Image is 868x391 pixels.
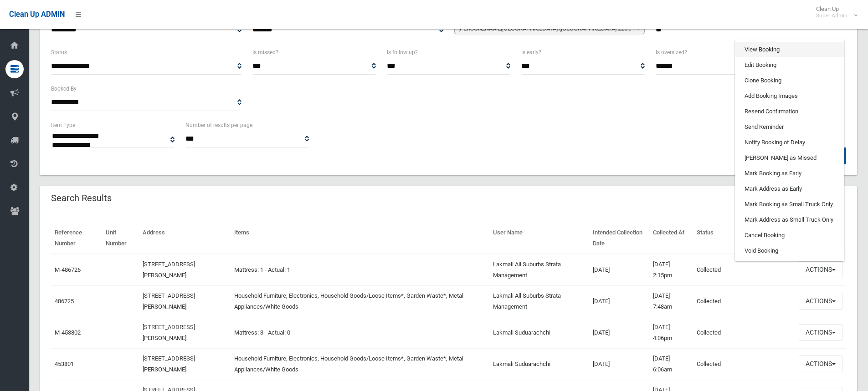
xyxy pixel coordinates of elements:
a: Add Booking Images [735,88,844,104]
a: Mark Address as Small Truck Only [735,212,844,228]
a: 453801 [55,361,74,367]
th: Reference Number [51,223,102,254]
label: Is follow up? [387,47,418,57]
td: [DATE] 2:15pm [649,254,693,286]
a: View Booking [735,42,844,57]
a: [STREET_ADDRESS][PERSON_NAME] [143,324,195,341]
a: [STREET_ADDRESS][PERSON_NAME] [143,261,195,279]
td: Collected [693,285,795,317]
td: [DATE] 6:06am [649,348,693,380]
a: 486725 [55,298,74,305]
th: Intended Collection Date [589,223,649,254]
td: [DATE] 7:48am [649,285,693,317]
a: Notify Booking of Delay [735,135,844,150]
td: [DATE] [589,348,649,380]
label: Booked By [51,84,77,94]
a: [PERSON_NAME] as Missed [735,150,844,166]
a: M-486726 [55,266,81,273]
td: Lakmali Suduarachchi [489,348,589,380]
label: Item Type [51,120,75,130]
label: Number of results per page [185,120,252,130]
a: Mark Address as Early [735,181,844,197]
td: Mattress: 3 - Actual: 0 [231,317,489,348]
th: Address [139,223,231,254]
a: [STREET_ADDRESS][PERSON_NAME] [143,355,195,373]
td: Lakmali Suduarachchi [489,317,589,348]
a: Send Reminder [735,119,844,135]
a: Resend Confirmation [735,104,844,119]
button: Actions [799,355,842,372]
td: Collected [693,254,795,286]
td: Collected [693,317,795,348]
a: Void Booking [735,243,844,259]
label: Is oversized? [656,47,687,57]
td: Household Furniture, Electronics, Household Goods/Loose Items*, Garden Waste*, Metal Appliances/W... [231,285,489,317]
th: Status [693,223,795,254]
a: Clone Booking [735,73,844,88]
button: Actions [799,324,842,341]
td: [DATE] [589,317,649,348]
span: Clean Up [812,5,857,19]
button: Actions [799,261,842,278]
label: Status [51,47,67,57]
a: M-453802 [55,329,81,336]
label: Is missed? [252,47,278,57]
a: Mark Booking as Small Truck Only [735,197,844,212]
a: Edit Booking [735,57,844,73]
td: [DATE] [589,254,649,286]
header: Search Results [40,189,123,207]
button: Actions [799,293,842,310]
td: Collected [693,348,795,380]
th: User Name [489,223,589,254]
td: [DATE] [589,285,649,317]
td: Lakmali All Suburbs Strata Management [489,285,589,317]
td: [DATE] 4:06pm [649,317,693,348]
span: Clean Up ADMIN [9,10,65,19]
td: Household Furniture, Electronics, Household Goods/Loose Items*, Garden Waste*, Metal Appliances/W... [231,348,489,380]
a: [STREET_ADDRESS][PERSON_NAME] [143,292,195,310]
th: Collected At [649,223,693,254]
a: Cancel Booking [735,228,844,243]
a: Mark Booking as Early [735,166,844,181]
td: Lakmali All Suburbs Strata Management [489,254,589,286]
td: Mattress: 1 - Actual: 1 [231,254,489,286]
th: Unit Number [102,223,139,254]
small: Super Admin [816,12,847,19]
label: Is early? [521,47,541,57]
th: Items [231,223,489,254]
